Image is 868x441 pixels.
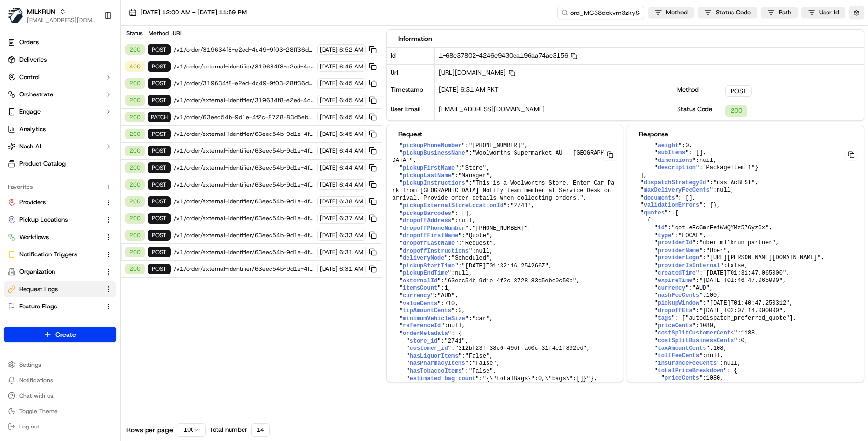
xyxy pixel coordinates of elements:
div: 200 [125,78,145,89]
div: POST [148,162,171,173]
span: priceCents [658,322,692,329]
span: Total number [210,426,247,434]
span: [DATE] [320,248,338,256]
button: Status Code [698,7,757,18]
div: POST [148,78,171,89]
span: "AUD" [437,293,455,299]
button: Nash AI [4,139,116,154]
span: "[PHONE_NUMBER]" [469,142,524,149]
span: dropoffLastName [403,240,455,247]
span: referenceId [403,322,441,329]
button: Organization [4,264,116,280]
div: 200 [125,264,145,274]
span: Orders [19,38,39,47]
a: Request Logs [8,285,101,294]
span: expireTime [658,277,692,284]
span: /v1/order/external-identifier/63eec54b-9d1e-4f2c-8728-83d5ebe0c50b [174,164,314,172]
div: [DATE] 6:31 AM PKT [435,81,673,101]
span: [DATE] [320,164,338,172]
span: documents [644,195,675,201]
div: 400 [125,61,145,72]
span: "car" [472,315,489,322]
div: POST [148,61,171,72]
span: 6:44 AM [339,164,363,172]
span: 1080 [706,375,720,382]
span: hasPharmacyItems [410,360,465,367]
span: dropoffPhoneNumber [403,225,465,232]
a: Workflows [8,233,101,241]
button: Providers [4,195,116,210]
span: "{\"totalBags\":0,\"bags\":[]}" [483,375,590,382]
span: [DATE] [320,147,338,155]
span: Knowledge Base [19,215,74,225]
span: totalPriceBreakdown [658,367,724,374]
span: "[DATE]T02:07:14.000000" [699,307,783,314]
span: "False" [465,353,489,360]
span: Analytics [19,125,46,134]
span: hasLiquorItems [410,353,459,360]
span: "This is a Woolworths Store. Enter Car Park from [GEOGRAPHIC_DATA] Notify team member at Service ... [393,180,615,201]
button: Settings [4,358,116,372]
span: "[DATE]T01:46:47.065000" [699,277,783,284]
span: "[PHONE_NUMBER]" [472,225,528,232]
span: "qot_eFcGmrFeiWWQYMz576yzGx" [671,225,769,231]
span: "False" [469,368,493,374]
span: "Scheduled" [451,255,489,262]
div: POST [148,196,171,207]
div: 14 [251,423,270,437]
span: [DATE] [320,181,338,188]
span: 6:45 AM [339,113,363,121]
span: /v1/order/external-identifier/63eec54b-9d1e-4f2c-8728-83d5ebe0c50b [174,214,314,222]
a: Powered byPylon [68,238,117,246]
div: User Email [387,101,435,121]
span: [URL][DOMAIN_NAME] [439,68,515,77]
div: 200 [125,179,145,190]
button: MILKRUNMILKRUN[EMAIL_ADDRESS][DOMAIN_NAME] [4,4,100,27]
span: createdTime [658,270,696,277]
span: deliveryMode [403,255,444,262]
span: Orchestrate [19,90,53,99]
span: • [80,175,83,183]
span: 6:45 AM [339,130,363,138]
span: null [475,248,489,254]
button: User Id [801,7,845,18]
span: dimensions [658,157,692,164]
span: Path [779,8,791,17]
span: "2741" [445,338,465,345]
span: 0 [685,142,689,149]
span: Chat with us! [19,392,54,400]
span: estimated_bag_count [410,375,476,382]
span: costSplitBusinessCents [658,337,734,344]
span: Method [666,8,688,17]
span: User Id [819,8,839,17]
div: 200 [125,112,145,122]
span: providerName [658,247,699,254]
div: 💻 [81,216,89,224]
a: Analytics [4,121,116,137]
span: /v1/order/319634f8-e2ed-4c49-9f03-28ff36dea305/autodispatch [174,80,314,87]
span: "autodispatch_preferred_quote" [685,315,789,321]
span: 710 [445,300,455,307]
p: Welcome 👋 [10,38,176,53]
span: type [658,232,672,239]
button: Orchestrate [4,87,116,102]
span: [DATE] [85,149,105,157]
span: pickupLastName [403,173,451,179]
span: Product Catalog [19,160,66,168]
span: valueCents [403,300,437,307]
span: 6:44 AM [339,147,363,155]
span: "[URL][PERSON_NAME][DOMAIN_NAME]" [706,254,821,261]
button: [DATE] 12:00 AM - [DATE] 11:59 PM [124,6,251,19]
span: [DATE] [320,265,338,273]
span: 1188 [741,330,755,336]
span: insuranceFeeCents [658,360,717,367]
div: 200 [125,196,145,207]
button: Chat with us! [4,389,116,402]
span: pickupFirstName [403,165,455,172]
img: Nash [10,9,29,28]
div: POST [148,146,171,156]
span: [EMAIL_ADDRESS][DOMAIN_NAME] [439,105,545,113]
button: Notifications [4,374,116,387]
span: /v1/order/external-identifier/319634f8-e2ed-4c49-9f03-28ff36dea305 [174,63,314,70]
div: POST [148,213,171,224]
